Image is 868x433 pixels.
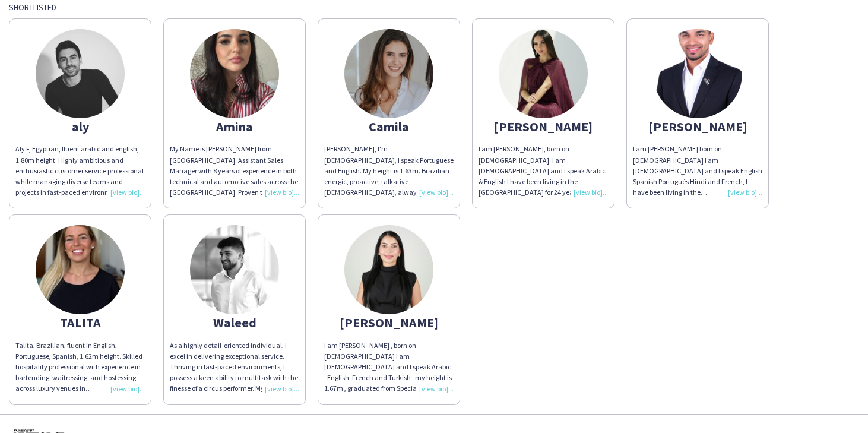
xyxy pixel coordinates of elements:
img: thumb-6246947601a70.jpeg [344,29,433,118]
div: aly [15,121,145,132]
img: thumb-6788b08f8fef3.jpg [36,29,125,118]
img: thumb-68b6f83adaa1e.jpg [653,29,742,118]
div: [PERSON_NAME], I'm [DEMOGRAPHIC_DATA], I speak Portuguese and English. My height is 1.63m. Brazil... [324,144,454,198]
img: thumb-67f2125fe7cce.jpeg [344,225,433,314]
img: thumb-65c36ed4789c3.jpeg [190,225,279,314]
div: Talita, Brazilian, fluent in English, Portuguese, Spanish, 1.62m height. Skilled hospitality prof... [15,340,145,394]
img: thumb-686c3040bf273.jpeg [190,29,279,118]
div: TALITA [15,317,145,328]
span: I am [PERSON_NAME], born on [DEMOGRAPHIC_DATA]. I am [DEMOGRAPHIC_DATA] and I speak Arabic & Engl... [479,144,607,207]
div: Waleed [170,317,299,328]
div: Aly F, Egyptian, fluent arabic and english, 1.80m height. Highly ambitious and enthusiastic custo... [15,144,145,198]
div: [PERSON_NAME] [633,121,762,132]
div: Amina [170,121,299,132]
div: [PERSON_NAME] [479,121,608,132]
div: Camila [324,121,454,132]
div: My Name is [PERSON_NAME] from [GEOGRAPHIC_DATA]. Assistant Sales Manager with 8 years of experien... [170,144,299,198]
div: [PERSON_NAME] [324,317,454,328]
div: As a highly detail-oriented individual, I excel in delivering exceptional service. Thriving in fa... [170,340,299,394]
div: I am [PERSON_NAME] , born on [DEMOGRAPHIC_DATA] I am [DEMOGRAPHIC_DATA] and I speak Arabic , Engl... [324,340,454,394]
img: thumb-1667231339635fee6b95e01.jpeg [499,29,588,118]
div: Shortlisted [9,2,859,12]
div: I am [PERSON_NAME] born on [DEMOGRAPHIC_DATA] I am [DEMOGRAPHIC_DATA] and I speak English Spanish... [633,144,762,198]
img: thumb-68c942ab34c2e.jpg [36,225,125,314]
